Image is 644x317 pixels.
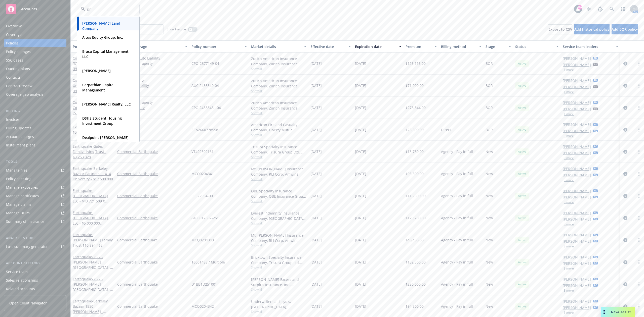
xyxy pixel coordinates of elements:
[618,4,628,14] a: Switch app
[563,150,591,155] a: [PERSON_NAME]
[191,237,214,243] span: MCQ0204343
[563,84,591,89] a: [PERSON_NAME]
[251,133,306,137] span: Show all
[517,282,527,287] span: Active
[636,237,642,243] a: more
[611,310,631,314] span: Nova Assist
[517,194,527,198] span: Active
[622,237,628,243] a: circleInformation
[636,171,642,177] a: more
[355,127,366,132] span: [DATE]
[517,238,527,242] span: Active
[191,215,219,221] span: 8400012502-251
[82,49,130,59] strong: Brasa Capital Management, LLC
[191,61,219,66] span: CPO-2377149-04
[6,175,31,183] div: Policy checking
[117,110,187,116] a: 1 more
[117,61,187,66] a: Commercial Property
[564,311,574,314] button: 3 more
[441,83,442,88] span: -
[563,188,591,193] a: [PERSON_NAME]
[406,215,426,221] span: $129,700.00
[73,78,111,93] span: - Umbrella Pkg - 529 [PERSON_NAME] ST
[82,135,130,145] strong: Dealpoint [PERSON_NAME], LLC
[441,237,473,243] span: Agency - Pay in full
[4,116,66,124] a: Invoices
[517,260,527,265] span: Active
[355,171,366,176] span: [DATE]
[115,40,189,52] button: Lines of coverage
[636,303,642,309] a: more
[622,171,628,177] a: circleInformation
[82,21,120,31] strong: [PERSON_NAME] Land Company
[310,259,322,265] span: [DATE]
[486,61,493,66] span: BOR
[563,44,613,49] div: Service team leaders
[406,105,426,110] span: $278,844.00
[117,105,187,110] a: General Liability
[563,128,591,133] a: [PERSON_NAME]
[191,171,214,176] span: MCQ0204341
[4,183,66,191] a: Manage exposures
[191,83,219,88] span: AUC 2438849-04
[486,149,493,154] span: New
[441,215,473,221] span: Agency - Pay in full
[82,116,122,126] strong: DSHS Student Housing Investment Group
[73,277,110,297] a: Earthquake
[117,44,182,49] div: Lines of coverage
[6,116,20,124] div: Invoices
[406,149,424,154] span: $13,780.00
[6,183,38,191] div: Manage exposures
[486,282,493,287] span: New
[21,7,37,11] span: Accounts
[117,56,187,61] a: Commercial Auto Liability
[251,67,306,71] span: Show all
[251,44,301,49] div: Market details
[310,61,322,66] span: [DATE]
[191,44,241,49] div: Policy number
[636,83,642,89] a: more
[73,210,109,231] a: Earthquake
[4,56,66,64] a: SSC Cases
[251,177,306,181] span: Show all
[251,199,306,203] span: Show all
[191,282,217,287] span: D1BB1D251001
[564,289,574,292] button: 3 more
[406,259,426,265] span: $152,300.00
[6,90,44,98] div: Coverage gap analysis
[574,24,610,34] button: Add historical policy
[404,40,439,52] button: Premium
[310,105,322,110] span: [DATE]
[355,215,366,221] span: [DATE]
[353,40,404,52] button: Expiration date
[563,78,591,83] a: [PERSON_NAME]
[4,73,66,81] a: Contacts
[563,261,591,266] a: [PERSON_NAME]
[310,44,345,49] div: Effective date
[82,68,111,73] strong: [PERSON_NAME]
[4,48,66,56] a: Policy changes
[310,127,322,132] span: [DATE]
[310,171,322,176] span: [DATE]
[6,166,27,174] div: Manage files
[82,82,114,92] strong: Carpathian Capital Management
[636,215,642,221] a: more
[441,171,473,176] span: Agency - Pay in full
[6,82,32,90] div: Contract review
[486,171,493,176] span: New
[564,267,574,270] button: 3 more
[563,232,591,238] a: [PERSON_NAME]
[607,4,617,14] a: Search
[563,106,591,112] a: [PERSON_NAME]
[406,44,432,49] div: Premium
[73,166,113,181] span: - Berkeley Bazaar Partners - 1414 University - $17,500,000
[191,259,225,265] span: 16001488 / Multiple
[191,304,214,309] span: MCQ0204342
[6,218,44,226] div: Summary of insurance
[73,277,113,297] span: - 25-26 [PERSON_NAME][GEOGRAPHIC_DATA] - $10,000,000 Primary
[251,277,306,287] div: [PERSON_NAME] Excess and Surplus Insurance, Inc., [PERSON_NAME] Group, Amwins
[251,100,306,111] div: Zurich American Insurance Company, Zurich Insurance Group
[117,259,187,265] a: Commercial Earthquake
[563,277,591,282] a: [PERSON_NAME]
